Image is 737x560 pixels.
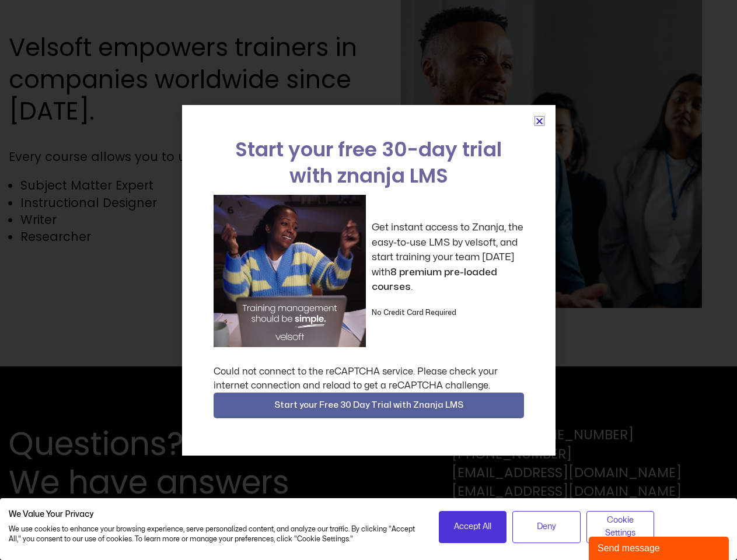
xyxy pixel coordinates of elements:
iframe: chat widget [589,534,731,560]
span: Cookie Settings [594,514,647,540]
h2: We Value Your Privacy [9,509,421,520]
div: Could not connect to the reCAPTCHA service. Please check your internet connection and reload to g... [214,365,524,393]
button: Start your Free 30 Day Trial with Znanja LMS [214,393,524,418]
p: Get instant access to Znanja, the easy-to-use LMS by velsoft, and start training your team [DATE]... [372,220,524,295]
button: Adjust cookie preferences [586,511,655,543]
a: Close [535,117,544,125]
h2: Start your free 30-day trial with znanja LMS [214,136,524,189]
span: Start your Free 30 Day Trial with Znanja LMS [274,398,463,412]
button: Deny all cookies [512,511,581,543]
button: Accept all cookies [439,511,507,543]
p: We use cookies to enhance your browsing experience, serve personalized content, and analyze our t... [9,524,421,544]
strong: 8 premium pre-loaded courses [372,267,497,292]
span: Accept All [454,520,491,533]
img: a woman sitting at her laptop dancing [214,195,366,347]
strong: No Credit Card Required [372,309,456,316]
span: Deny [537,520,556,533]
